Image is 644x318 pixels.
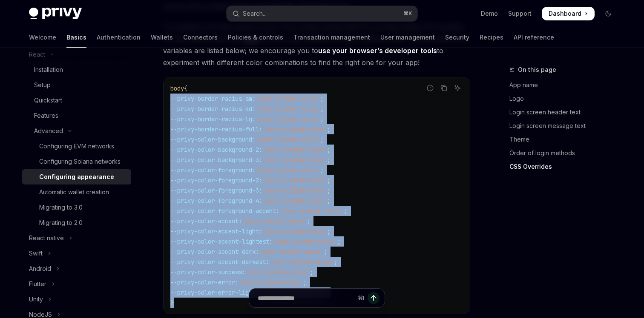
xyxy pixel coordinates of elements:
[259,156,262,164] span: :
[22,123,131,139] button: Toggle Advanced section
[22,77,131,93] a: Setup
[403,10,412,17] span: ⌘ K
[22,93,131,108] a: Quickstart
[29,279,46,289] div: Flutter
[318,46,437,55] a: use your browser’s developer tools
[262,187,327,194] span: 'your-custom-value'
[327,176,331,184] span: ;
[29,264,51,274] div: Android
[252,115,256,123] span: :
[438,82,449,94] button: Copy the contents from the code block
[34,65,63,75] div: Installation
[170,187,259,194] span: --privy-color-foreground-3
[252,105,256,113] span: :
[276,207,279,215] span: :
[29,248,43,258] div: Swift
[22,276,131,292] button: Toggle Flutter section
[259,125,262,133] span: :
[509,146,622,160] a: Order of login methods
[509,119,622,133] a: Login screen message text
[259,146,262,153] span: :
[258,289,354,307] input: Ask a question...
[256,95,320,102] span: 'your-custom-value'
[227,6,417,21] button: Open search
[327,156,331,164] span: ;
[269,258,334,266] span: 'your-custom-value'
[39,218,83,228] div: Migrating to 2.0
[279,207,344,215] span: 'your-custom-value'
[452,82,463,94] button: Ask AI
[344,207,348,215] span: ;
[252,95,256,102] span: :
[256,136,320,143] span: 'your-custom-value'
[34,111,58,121] div: Features
[245,268,310,276] span: 'your-custom-value'
[170,248,256,256] span: --privy-color-accent-dark
[518,65,556,75] span: On this page
[170,217,239,225] span: --privy-color-accent
[320,115,324,123] span: ;
[307,217,310,225] span: ;
[39,187,109,197] div: Automatic wallet creation
[293,27,370,48] a: Transaction management
[170,115,252,123] span: --privy-border-radius-lg
[273,238,337,245] span: 'your-custom-value'
[368,292,379,304] button: Send message
[327,125,331,133] span: ;
[327,227,331,235] span: ;
[320,166,324,174] span: ;
[262,227,327,235] span: 'your-custom-value'
[170,95,252,102] span: --privy-border-radius-sm
[252,166,256,174] span: :
[320,136,324,143] span: ;
[34,126,63,136] div: Advanced
[22,200,131,215] a: Migrating to 3.0
[170,207,276,215] span: --privy-color-foreground-accent
[170,258,266,266] span: --privy-color-accent-darkest
[151,27,173,48] a: Wallets
[170,197,259,204] span: --privy-color-foreground-4
[256,166,320,174] span: 'your-custom-value'
[242,217,307,225] span: 'your-custom-value'
[170,238,269,245] span: --privy-color-accent-lightest
[380,27,435,48] a: User management
[170,166,252,174] span: --privy-color-foreground
[39,141,114,151] div: Configuring EVM networks
[259,227,262,235] span: :
[509,105,622,119] a: Login screen header text
[509,78,622,92] a: App name
[170,85,184,92] span: body
[29,294,43,304] div: Unity
[22,169,131,185] a: Configuring appearance
[170,146,259,153] span: --privy-color-background-2
[29,233,64,243] div: React native
[22,108,131,123] a: Features
[184,85,187,92] span: {
[170,227,259,235] span: --privy-color-accent-light
[39,156,121,167] div: Configuring Solana networks
[327,197,331,204] span: ;
[327,187,331,194] span: ;
[170,278,235,286] span: --privy-color-error
[445,27,469,48] a: Security
[509,160,622,173] a: CSS Overrides
[22,246,131,261] button: Toggle Swift section
[320,105,324,113] span: ;
[480,27,503,48] a: Recipes
[269,238,273,245] span: :
[481,9,498,18] a: Demo
[256,248,259,256] span: :
[239,278,303,286] span: 'your-custom-value'
[303,278,307,286] span: ;
[324,248,327,256] span: ;
[39,172,114,182] div: Configuring appearance
[256,105,320,113] span: 'your-custom-value'
[601,7,615,20] button: Toggle dark mode
[66,27,86,48] a: Basics
[259,197,262,204] span: :
[39,202,83,213] div: Migrating to 3.0
[183,27,218,48] a: Connectors
[22,292,131,307] button: Toggle Unity section
[509,133,622,146] a: Theme
[334,258,337,266] span: ;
